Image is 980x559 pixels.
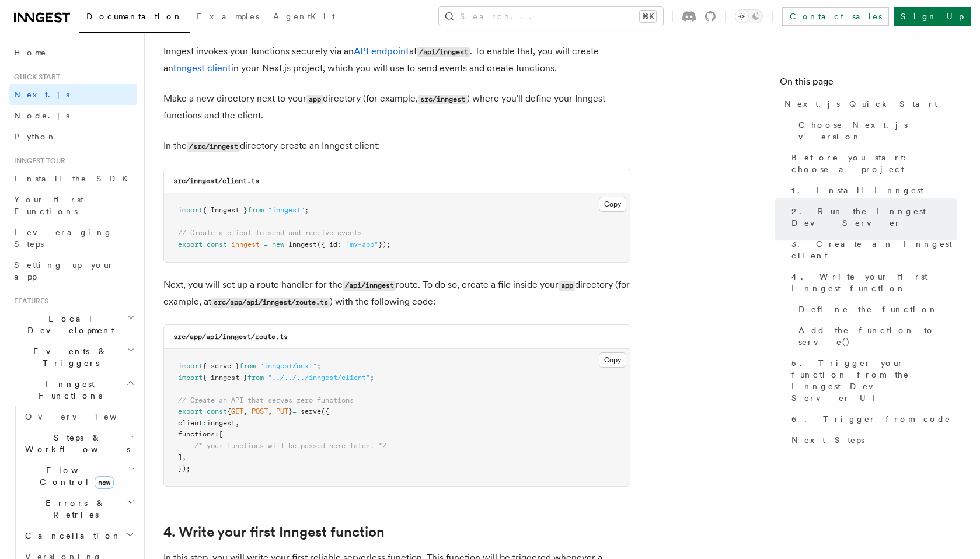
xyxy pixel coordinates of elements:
[9,42,137,63] a: Home
[20,406,137,427] a: Overview
[178,453,182,461] span: ]
[178,240,203,249] span: export
[182,453,186,461] span: ,
[268,407,272,415] span: ,
[194,442,386,450] span: /* your functions will be passed here later! */
[203,206,247,214] span: { Inngest }
[203,419,207,427] span: :
[20,492,137,525] button: Errors & Retries
[378,240,390,249] span: });
[178,430,215,438] span: functions
[370,373,374,382] span: ;
[178,362,203,370] span: import
[787,429,957,450] a: Next Steps
[247,373,264,382] span: from
[317,362,321,370] span: ;
[9,313,127,336] span: Local Development
[787,352,957,408] a: 5. Trigger your function from the Inngest Dev Server UI
[14,174,135,183] span: Install the SDK
[791,152,957,175] span: Before you start: choose a project
[173,62,231,74] a: Inngest client
[640,11,656,22] kbd: ⌘K
[343,281,396,291] code: /api/inngest
[276,407,288,415] span: PUT
[79,4,190,33] a: Documentation
[9,156,65,166] span: Inngest tour
[787,180,957,201] a: 1. Install Inngest
[9,222,137,254] a: Leveraging Steps
[95,476,114,489] span: new
[798,119,957,142] span: Choose Next.js version
[227,407,231,415] span: {
[211,298,330,308] code: src/app/api/inngest/route.ts
[9,378,126,401] span: Inngest Functions
[787,266,957,299] a: 4. Write your first Inngest function
[337,240,341,249] span: :
[794,114,957,147] a: Choose Next.js version
[9,345,127,369] span: Events & Triggers
[14,228,113,249] span: Leveraging Steps
[794,299,957,320] a: Define the function
[207,407,227,415] span: const
[20,432,130,455] span: Steps & Workflows
[231,240,260,249] span: inngest
[20,530,121,541] span: Cancellation
[178,373,203,382] span: import
[9,72,60,82] span: Quick start
[25,412,145,421] span: Overview
[86,12,183,21] span: Documentation
[163,277,630,310] p: Next, you will set up a route handler for the route. To do so, create a file inside your director...
[9,189,137,222] a: Your first Functions
[791,357,957,404] span: 5. Trigger your function from the Inngest Dev Server UI
[9,105,137,126] a: Node.js
[306,95,323,104] code: app
[780,93,957,114] a: Next.js Quick Start
[787,408,957,429] a: 6. Trigger from code
[203,373,247,382] span: { inngest }
[346,240,378,249] span: "my-app"
[321,407,329,415] span: ({
[9,168,137,189] a: Install the SDK
[9,373,137,406] button: Inngest Functions
[173,177,259,185] code: src/inngest/client.ts
[178,229,362,237] span: // Create a client to send and receive events
[231,407,243,415] span: GET
[791,184,923,196] span: 1. Install Inngest
[791,205,957,229] span: 2. Run the Inngest Dev Server
[273,12,335,21] span: AgentKit
[163,43,630,76] p: Inngest invokes your functions securely via an at . To enable that, you will create an in your Ne...
[14,111,69,120] span: Node.js
[268,373,370,382] span: "../../../inngest/client"
[14,47,47,58] span: Home
[20,525,137,546] button: Cancellation
[9,254,137,287] a: Setting up your app
[207,419,235,427] span: inngest
[417,47,470,57] code: /api/inngest
[239,362,256,370] span: from
[178,206,203,214] span: import
[178,407,203,415] span: export
[418,95,467,104] code: src/inngest
[14,260,114,281] span: Setting up your app
[203,362,239,370] span: { serve }
[439,7,663,26] button: Search...⌘K
[599,197,626,212] button: Copy
[791,238,957,261] span: 3. Create an Inngest client
[207,240,227,249] span: const
[894,7,971,26] a: Sign Up
[20,460,137,492] button: Flow Controlnew
[268,206,305,214] span: "inngest"
[247,206,264,214] span: from
[791,413,951,425] span: 6. Trigger from code
[243,407,247,415] span: ,
[272,240,284,249] span: new
[20,464,128,488] span: Flow Control
[20,497,127,520] span: Errors & Retries
[787,233,957,266] a: 3. Create an Inngest client
[794,320,957,352] a: Add the function to serve()
[260,362,317,370] span: "inngest/next"
[264,240,268,249] span: =
[798,324,957,348] span: Add the function to serve()
[187,142,240,152] code: /src/inngest
[163,138,630,155] p: In the directory create an Inngest client:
